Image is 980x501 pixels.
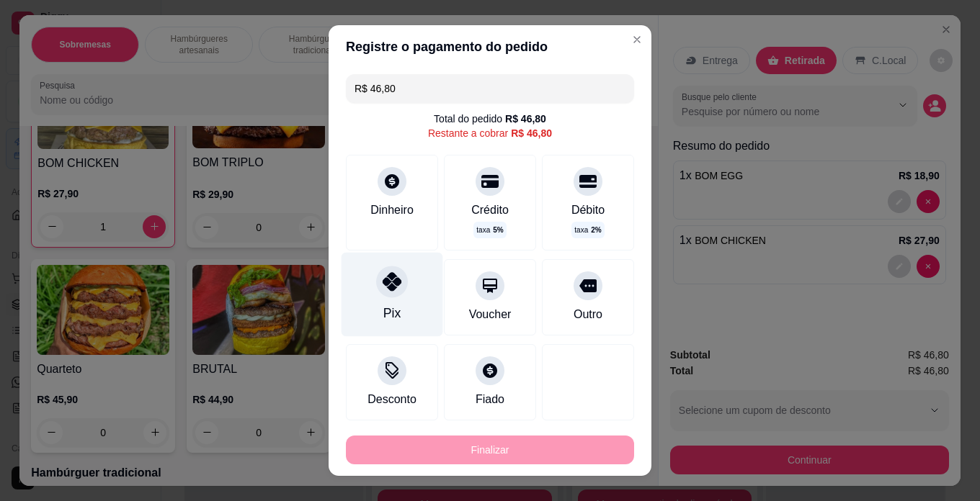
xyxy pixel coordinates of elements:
[476,225,503,235] p: taxa
[511,126,552,140] div: R$ 46,80
[574,306,602,323] div: Outro
[471,202,509,219] div: Crédito
[574,225,601,235] p: taxa
[329,25,651,68] header: Registre o pagamento do pedido
[591,225,601,235] span: 2 %
[383,304,401,322] div: Pix
[370,202,414,219] div: Dinheiro
[355,74,625,103] input: Ex.: hambúrguer de cordeiro
[493,225,503,235] span: 5 %
[367,391,416,408] div: Desconto
[434,112,546,126] div: Total do pedido
[505,112,546,126] div: R$ 46,80
[428,126,552,140] div: Restante a cobrar
[469,306,512,323] div: Voucher
[625,28,649,51] button: Close
[571,202,605,219] div: Débito
[476,391,504,408] div: Fiado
